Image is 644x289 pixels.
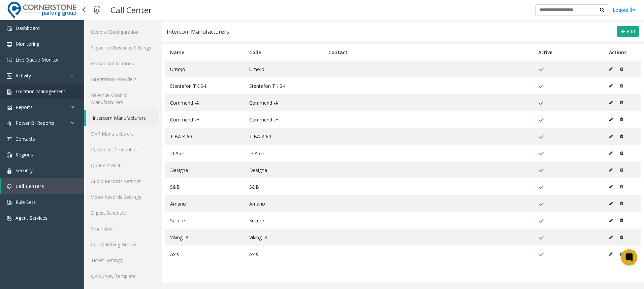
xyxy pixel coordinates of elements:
[244,229,323,246] td: Viking -A
[613,6,636,13] a: Logout
[538,101,544,106] img: check_green.svg
[244,111,323,128] td: Commend -H
[165,161,244,178] td: Designa
[86,110,158,126] a: Intercom Manufacturers
[84,189,158,205] a: Video Records Settings
[538,117,544,123] img: check_green.svg
[244,212,323,229] td: Secure
[7,73,12,79] img: 'icon'
[7,200,12,205] img: 'icon'
[165,111,244,128] td: Commend -H
[107,2,155,18] h3: Call Center
[165,145,244,161] td: FLASH
[617,26,639,37] button: Add
[244,246,323,262] td: Axis
[84,237,158,252] a: Call Matching Groups
[15,41,39,47] span: Monitoring
[7,26,12,31] img: 'icon'
[244,128,323,145] td: TIBA X-60
[165,44,244,61] th: Name
[244,161,323,178] td: Designa
[15,104,33,110] span: Reports
[84,173,158,189] a: Audio Records Settings
[538,151,544,156] img: check_green.svg
[244,44,323,61] th: Code
[7,121,12,126] img: 'icon'
[7,152,12,158] img: 'icon'
[7,216,12,221] img: 'icon'
[165,94,244,111] td: Commend -A
[15,120,54,126] span: Power BI Reports
[538,168,544,173] img: check_green.svg
[604,44,641,61] th: Actions
[15,57,59,63] span: Live Queue Monitor
[84,221,158,237] a: Email Audit
[7,137,12,142] img: 'icon'
[165,61,244,77] td: Umojo
[244,145,323,161] td: FLASH
[165,246,244,262] td: Axis
[7,184,12,189] img: 'icon'
[626,28,635,35] span: Add
[84,56,158,71] a: Global Notifications
[15,151,33,158] span: Regions
[15,72,31,79] span: Activity
[15,25,40,31] span: Dashboard
[538,202,544,207] img: check_green.svg
[538,134,544,140] img: check_green.svg
[1,178,84,194] a: Call Centers
[84,71,158,87] a: Integration Providers
[165,212,244,229] td: Secure
[7,89,12,95] img: 'icon'
[84,205,158,221] a: Digest Schedule
[15,183,44,189] span: Call Centers
[244,195,323,212] td: Amano
[323,44,533,61] th: Contact
[84,40,158,56] a: Skype for Business Settings
[84,126,158,142] a: DVR Manufacturers
[538,218,544,224] img: check_green.svg
[91,2,104,18] img: pageIcon
[167,27,229,36] div: Intercom Manufacturers
[533,44,604,61] th: Active
[165,229,244,246] td: Viking -A
[84,142,158,157] a: Parkonect Credentials
[165,178,244,195] td: S&B
[84,157,158,173] a: Queue Statistic
[538,235,544,241] img: check_green.svg
[15,88,65,95] span: Location Management
[244,178,323,195] td: S&B
[7,168,12,174] img: 'icon'
[538,84,544,89] img: check_green.svg
[538,252,544,257] img: check_green.svg
[630,6,636,13] img: logout
[15,215,47,221] span: Agent Services
[15,167,33,174] span: Security
[538,185,544,190] img: check_green.svg
[244,77,323,94] td: Stentafon TKIS-II
[165,128,244,145] td: TIBA X-60
[244,61,323,77] td: Umojo
[7,42,12,47] img: 'icon'
[244,94,323,111] td: Commend -A
[84,268,158,284] a: QA Survey Template
[7,105,12,110] img: 'icon'
[538,67,544,72] img: check_green.svg
[7,58,12,63] img: 'icon'
[165,195,244,212] td: Amano
[165,77,244,94] td: Stentafon TKIS-II
[84,24,158,40] a: General Configuration
[84,252,158,268] a: Ticket Settings
[15,199,36,205] span: Rule Sets
[15,136,35,142] span: Contacts
[84,87,158,110] a: Revenue Control Manufacturers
